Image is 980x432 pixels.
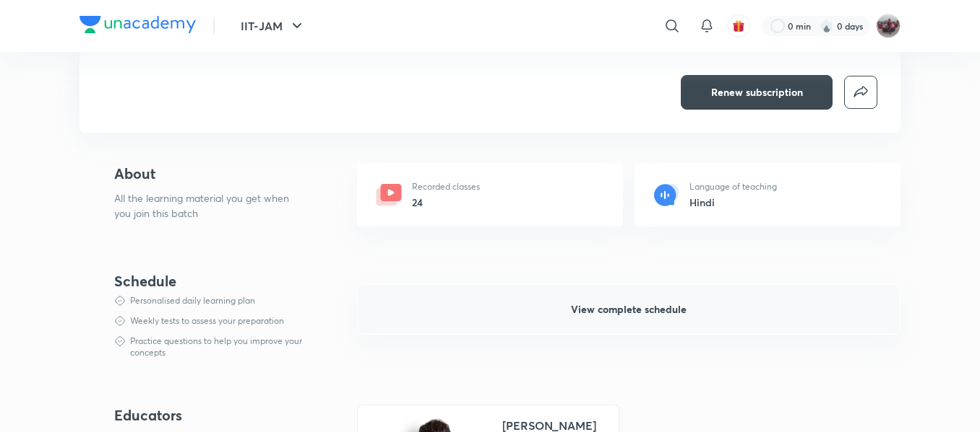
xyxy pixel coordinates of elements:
[820,19,834,33] img: streak
[232,12,314,40] button: IIT-JAM
[130,295,255,307] div: Personalised daily learning plan
[876,14,901,38] img: amirhussain Hussain
[114,163,311,185] h4: About
[114,190,301,221] p: All the learning material you get when you join this batch
[79,16,196,37] a: Company Logo
[711,85,803,100] span: Renew subscription
[130,315,284,327] div: Weekly tests to assess your preparation
[689,195,777,210] h6: Hindi
[412,180,480,193] p: Recorded classes
[727,14,750,38] button: avatar
[412,195,480,210] h6: 24
[681,75,833,110] button: Renew subscription
[114,405,311,426] h4: Educators
[79,16,196,33] img: Company Logo
[130,335,310,358] div: Practice questions to help you improve your concepts
[689,180,777,193] p: Language of teaching
[114,273,310,289] div: Schedule
[357,284,901,335] button: View complete schedule
[732,19,745,32] img: avatar
[571,302,687,317] span: View complete schedule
